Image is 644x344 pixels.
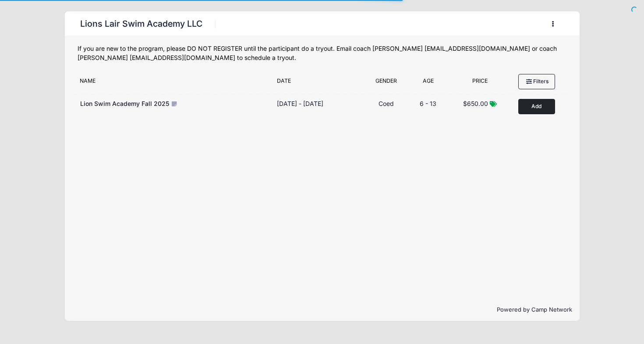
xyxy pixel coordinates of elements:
button: Filters [518,74,555,89]
div: Name [75,77,272,89]
span: $650.00 [463,100,488,107]
h1: Lions Lair Swim Academy LLC [78,16,205,32]
div: Date [272,77,366,89]
div: Gender [366,77,406,89]
button: Add [518,99,555,114]
div: Price [450,77,510,89]
span: Coed [379,100,394,107]
span: Lion Swim Academy Fall 2025 [80,100,169,107]
span: 6 - 13 [420,100,436,107]
div: Age [406,77,450,89]
div: [DATE] - [DATE] [277,99,323,108]
div: If you are new to the program, please DO NOT REGISTER until the participant do a tryout. Email co... [78,44,567,63]
p: Powered by Camp Network [72,305,573,314]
